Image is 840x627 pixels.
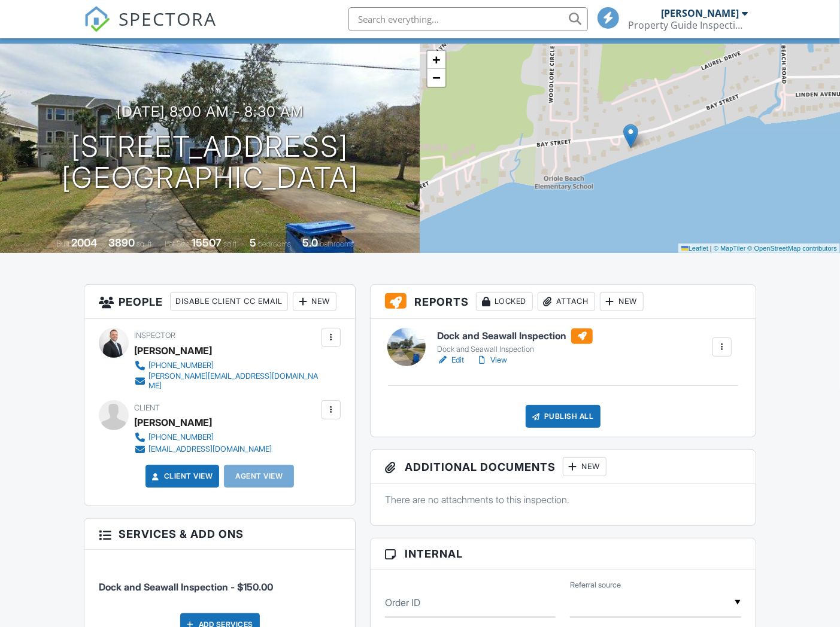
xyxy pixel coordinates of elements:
[293,292,336,311] div: New
[99,559,341,603] li: Service: Dock and Seawall Inspection
[84,16,217,41] a: SPECTORA
[526,405,601,428] div: Publish All
[134,331,175,340] span: Inspector
[108,236,135,249] div: 3890
[437,345,593,354] div: Dock and Seawall Inspection
[84,519,355,550] h3: Services & Add ons
[681,245,708,252] a: Leaflet
[56,239,69,248] span: Built
[71,236,97,249] div: 2004
[134,431,272,443] a: [PHONE_NUMBER]
[134,372,319,391] a: [PERSON_NAME][EMAIL_ADDRESS][DOMAIN_NAME]
[476,354,507,366] a: View
[570,580,621,591] label: Referral source
[432,70,440,85] span: −
[137,239,153,248] span: sq. ft.
[371,538,756,570] h3: Internal
[134,413,212,431] div: [PERSON_NAME]
[148,372,319,391] div: [PERSON_NAME][EMAIL_ADDRESS][DOMAIN_NAME]
[662,7,739,19] div: [PERSON_NAME]
[600,292,644,311] div: New
[134,443,272,455] a: [EMAIL_ADDRESS][DOMAIN_NAME]
[84,6,110,32] img: The Best Home Inspection Software - Spectora
[563,457,607,476] div: New
[437,328,593,344] h6: Dock and Seawall Inspection
[714,245,746,252] a: © MapTiler
[623,124,638,148] img: Marker
[371,450,756,484] h3: Additional Documents
[150,470,213,482] a: Client View
[385,493,741,506] p: There are no attachments to this inspection.
[437,354,464,366] a: Edit
[99,581,273,593] span: Dock and Seawall Inspection - $150.00
[134,360,319,372] a: [PHONE_NUMBER]
[427,69,445,87] a: Zoom out
[258,239,291,248] span: bedrooms
[250,236,256,249] div: 5
[710,245,712,252] span: |
[476,292,533,311] div: Locked
[170,292,288,311] div: Disable Client CC Email
[148,433,214,442] div: [PHONE_NUMBER]
[748,245,837,252] a: © OpenStreetMap contributors
[538,292,595,311] div: Attach
[348,7,588,31] input: Search everything...
[223,239,238,248] span: sq.ft.
[432,52,440,67] span: +
[371,285,756,319] h3: Reports
[320,239,354,248] span: bathrooms
[117,104,304,120] h3: [DATE] 8:00 am - 8:30 am
[148,445,272,454] div: [EMAIL_ADDRESS][DOMAIN_NAME]
[134,403,160,412] span: Client
[629,19,748,31] div: Property Guide Inspections, LLC DBA inspectormatt.com
[119,6,217,31] span: SPECTORA
[192,236,222,249] div: 15507
[148,361,214,370] div: [PHONE_NUMBER]
[385,596,420,609] label: Order ID
[437,328,593,355] a: Dock and Seawall Inspection Dock and Seawall Inspection
[302,236,318,249] div: 5.0
[165,239,190,248] span: Lot Size
[134,342,212,360] div: [PERSON_NAME]
[62,131,359,194] h1: [STREET_ADDRESS] [GEOGRAPHIC_DATA]
[427,51,445,69] a: Zoom in
[84,285,355,319] h3: People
